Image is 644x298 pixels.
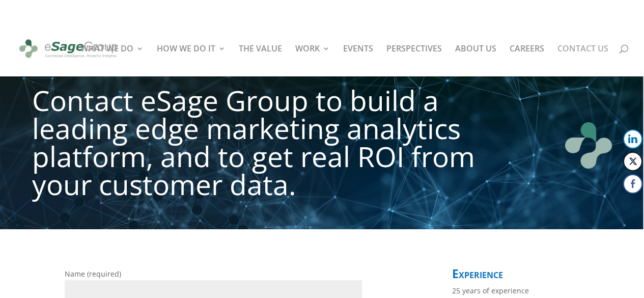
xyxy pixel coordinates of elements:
[295,45,330,76] a: WORK
[17,35,120,63] img: eSage Group
[452,265,503,282] span: Experience
[557,45,608,76] a: CONTACT US
[32,86,505,211] h1: Contact eSage Group to build a leading edge marketing analytics platform, and to get real ROI fro...
[80,45,144,76] a: WHAT WE DO
[65,269,362,298] label: Name (required)
[157,45,226,76] a: HOW WE DO IT
[239,45,282,76] a: THE VALUE
[386,45,442,76] a: PERSPECTIVES
[510,45,544,76] a: CAREERS
[32,74,505,86] p: ,
[343,45,373,76] a: EVENTS
[623,152,642,171] button: Twitter Share
[455,45,496,76] a: ABOUT US
[623,129,642,149] button: LinkedIn Share
[623,174,642,194] button: Facebook Share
